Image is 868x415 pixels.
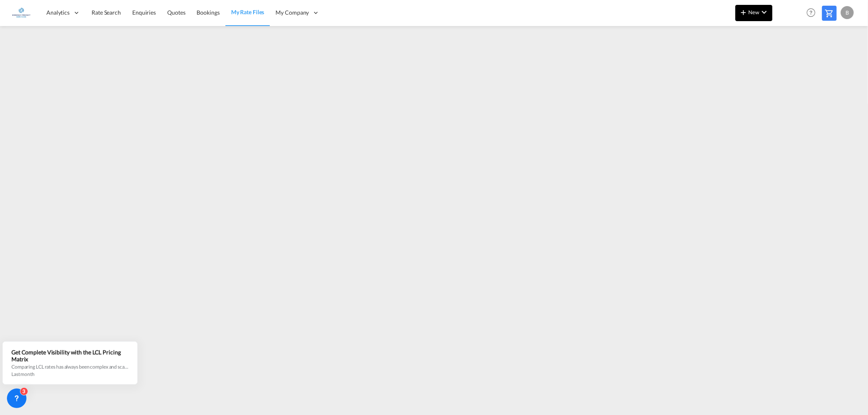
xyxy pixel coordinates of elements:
button: icon-plus 400-fgNewicon-chevron-down [735,5,772,21]
span: Quotes [167,9,185,16]
md-icon: icon-plus 400-fg [739,7,748,17]
img: e1326340b7c511ef854e8d6a806141ad.jpg [12,4,31,22]
span: Enquiries [132,9,156,16]
div: B [841,6,854,19]
div: Help [804,6,822,20]
md-icon: icon-chevron-down [759,7,769,17]
span: My Rate Files [231,9,265,15]
span: Bookings [197,9,220,16]
span: Help [804,6,818,20]
span: Analytics [46,9,70,17]
span: New [739,9,769,15]
span: Rate Search [92,9,121,16]
span: My Company [275,9,309,17]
